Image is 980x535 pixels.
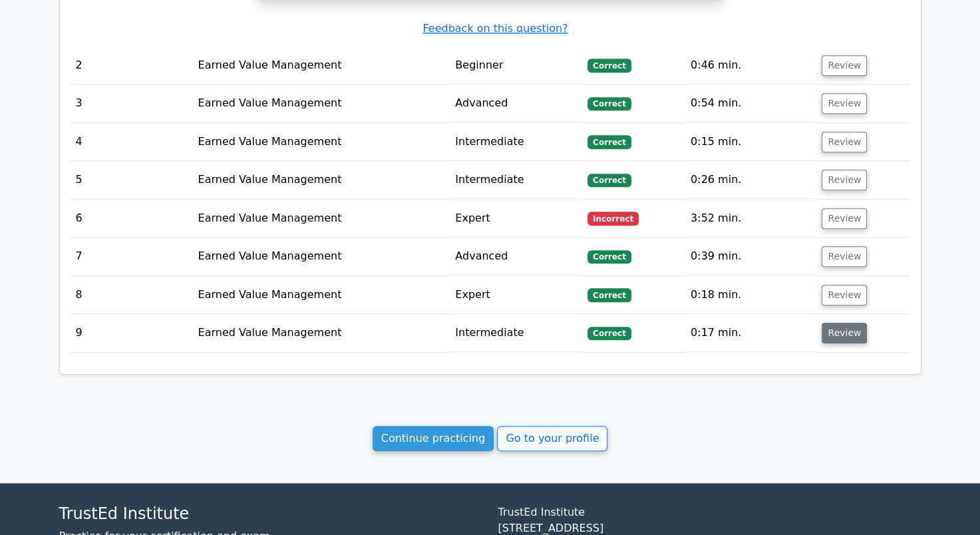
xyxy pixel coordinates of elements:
[685,47,816,85] td: 0:46 min.
[71,314,193,352] td: 9
[71,161,193,199] td: 5
[587,288,631,301] span: Correct
[822,323,867,343] button: Review
[587,135,631,148] span: Correct
[822,55,867,76] button: Review
[71,123,193,161] td: 4
[192,276,450,314] td: Earned Value Management
[373,426,494,451] a: Continue practicing
[822,132,867,152] button: Review
[450,47,582,85] td: Beginner
[685,123,816,161] td: 0:15 min.
[685,276,816,314] td: 0:18 min.
[71,47,193,85] td: 2
[450,238,582,275] td: Advanced
[450,276,582,314] td: Expert
[587,97,631,110] span: Correct
[71,276,193,314] td: 8
[587,250,631,264] span: Correct
[822,246,867,267] button: Review
[497,426,607,451] a: Go to your profile
[587,59,631,72] span: Correct
[192,314,450,352] td: Earned Value Management
[587,174,631,187] span: Correct
[822,208,867,229] button: Review
[822,170,867,190] button: Review
[192,238,450,275] td: Earned Value Management
[685,85,816,122] td: 0:54 min.
[685,161,816,199] td: 0:26 min.
[822,285,867,305] button: Review
[192,85,450,122] td: Earned Value Management
[59,504,482,524] h4: TrustEd Institute
[685,314,816,352] td: 0:17 min.
[450,161,582,199] td: Intermediate
[450,200,582,238] td: Expert
[450,85,582,122] td: Advanced
[192,200,450,238] td: Earned Value Management
[587,212,639,225] span: Incorrect
[685,200,816,238] td: 3:52 min.
[450,314,582,352] td: Intermediate
[450,123,582,161] td: Intermediate
[192,123,450,161] td: Earned Value Management
[422,22,568,35] a: Feedback on this question?
[822,93,867,114] button: Review
[71,200,193,238] td: 6
[71,85,193,122] td: 3
[685,238,816,275] td: 0:39 min.
[587,327,631,340] span: Correct
[192,47,450,85] td: Earned Value Management
[192,161,450,199] td: Earned Value Management
[71,238,193,275] td: 7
